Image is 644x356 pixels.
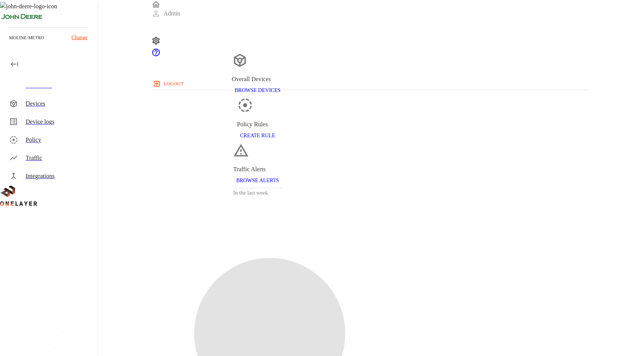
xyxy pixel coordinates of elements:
[237,120,278,129] div: Policy Rules
[233,165,282,174] div: Traffic Alerts
[233,177,282,183] a: BROWSE ALERTS
[233,188,282,198] h3: In the last week
[151,78,589,90] a: logout
[232,87,284,93] a: BROWSE DEVICES
[232,84,284,98] button: BROWSE DEVICES
[151,52,161,58] span: Support Portal
[164,9,180,18] p: Admin
[237,129,278,143] button: CREATE RULE
[151,78,187,90] button: logout
[151,52,161,58] a: onelayer-support
[237,132,278,138] a: CREATE RULE
[233,174,282,188] button: BROWSE ALERTS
